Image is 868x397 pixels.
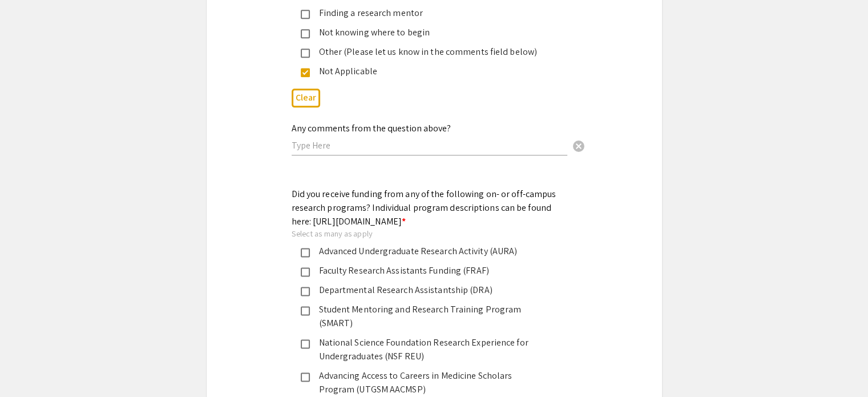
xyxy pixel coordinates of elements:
input: Type Here [292,139,567,151]
div: Not Applicable [310,65,550,78]
iframe: Chat [9,346,49,388]
mat-label: Any comments from the question above? [292,122,451,134]
button: Clear [567,134,590,157]
div: Finding a research mentor [310,6,550,20]
div: Student Mentoring and Research Training Program (SMART) [310,303,550,330]
mat-label: Did you receive funding from any of the following on- or off-campus research programs? Individual... [292,188,556,227]
button: Clear [292,89,320,107]
div: Select as many as apply [292,228,559,239]
div: Departmental Research Assistantship (DRA) [310,283,550,297]
div: Not knowing where to begin [310,26,550,39]
div: Other (Please let us know in the comments field below) [310,45,550,59]
div: Advancing Access to Careers in Medicine Scholars Program (UTGSM AACMSP) [310,369,550,396]
div: Advanced Undergraduate Research Activity (AURA) [310,244,550,258]
div: National Science Foundation Research Experience for Undergraduates (NSF REU) [310,336,550,363]
div: Faculty Research Assistants Funding (FRAF) [310,264,550,278]
span: cancel [572,139,586,153]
